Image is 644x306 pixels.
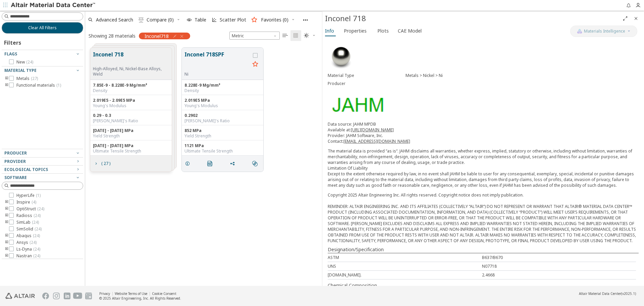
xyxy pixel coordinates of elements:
span: ( 27 ) [101,162,110,166]
div: N07718 [482,263,636,269]
span: Materials Intelligence [584,29,625,34]
div: Ultimate Tensile Strength [93,148,169,154]
div: Ni [184,72,250,77]
span: ( 24 ) [34,213,41,218]
button: AI CopilotMaterials Intelligence [570,26,637,37]
div: Material Type [328,73,406,78]
i:  [252,161,258,166]
span: Nastran [16,253,40,259]
span: New [16,59,33,65]
button: Favorite [250,59,261,70]
i:  [293,33,299,38]
span: Software [4,175,27,180]
span: Inspire [16,200,36,205]
span: Radioss [16,213,41,218]
button: Close [631,13,641,24]
span: Abaqus [16,233,40,238]
span: ( 24 ) [37,206,44,212]
a: Cookie Consent [152,291,176,296]
div: Designation/Specification [328,246,639,253]
div: Filters [2,34,24,50]
span: ( 27 ) [31,76,38,81]
span: Metals [16,76,38,81]
button: Table View [280,30,290,41]
div: Yield Strength [184,133,261,139]
span: ( 1 ) [36,192,41,198]
div: [DATE] - [DATE] MPa [93,128,169,133]
span: ( 24 ) [26,59,33,65]
div: [DOMAIN_NAME]. [328,272,482,278]
img: Altair Material Data Center [11,2,96,9]
span: Altair Material Data Center [579,291,621,296]
div: Chemical Composition [328,282,639,289]
div: ASTM [328,255,482,260]
span: Ls-Dyna [16,247,40,252]
div: [DATE] - [DATE] MPa [93,143,169,148]
div: Inconel 718 [325,13,620,24]
a: Website Terms of Use [115,291,147,296]
i: toogle group [4,83,9,88]
div: [PERSON_NAME]'s Ratio [93,118,169,124]
span: ( 24 ) [33,233,40,238]
button: Inconel 718SPF [184,50,250,72]
span: Properties [344,26,367,36]
span: Provider [4,159,26,164]
img: AI Copilot [577,29,582,34]
a: Privacy [99,291,110,296]
i: toogle group [4,247,9,252]
span: ( 24 ) [35,226,42,232]
span: Clear All Filters [28,25,57,31]
div: UNS [328,263,482,269]
button: Full Screen [620,13,631,24]
i:  [304,33,309,38]
button: Material Type [2,67,83,75]
div: B637/B670 [482,255,636,260]
div: 0.2902 [184,113,261,118]
i:  [207,161,213,166]
span: Ansys [16,240,37,245]
span: Functional materials [16,83,61,88]
button: Similar search [249,157,263,170]
span: ( 24 ) [33,246,40,252]
span: Advanced Search [96,17,133,22]
a: [URL][DOMAIN_NAME] [351,127,394,133]
button: Provider [2,158,83,166]
span: SimSolid [16,226,42,232]
span: HyperLife [16,193,41,198]
span: Compare (0) [147,17,174,22]
div: Producer [328,81,406,86]
p: The material data is provided “as is“. JAHM disclaims all warranties, whether express, implied, s... [328,148,639,188]
span: Inconel718 [145,33,169,39]
span: Table [195,17,206,22]
span: ( 1 ) [56,82,61,88]
div: Yield Strength [93,133,169,139]
button: Ecological Topics [2,166,83,174]
button: Details [182,157,196,170]
span: Info [325,26,334,36]
span: Plots [377,26,389,36]
div: [PERSON_NAME]'s Ratio [184,118,261,124]
div: Copyright 2025 Altair Engineering Inc. All rights reserved. Copyright notice does not imply publi... [328,192,639,244]
span: ( 24 ) [30,239,37,245]
p: Data source: JAHM MPDB Available at: Provider: JAHM Software, Inc. Contact: [328,121,639,144]
i:  [139,17,144,23]
i:  [282,33,288,38]
button: Clear All Filters [2,22,83,34]
span: Scatter Plot [220,17,246,22]
button: Flags [2,50,83,58]
span: ( 24 ) [33,253,40,259]
i: toogle group [4,233,9,238]
span: ( 24 ) [32,219,39,225]
img: Logo - Provider [328,93,387,116]
div: 1121 MPa [184,143,261,148]
div: High-Alloyed, Ni, Nickel-Base Alloys, Weld [93,66,166,77]
i: toogle group [4,220,9,225]
div: Unit System [229,32,280,40]
div: 2.4668 [482,272,636,278]
span: Metric [229,32,280,40]
button: Inconel 718 [93,50,166,66]
a: [EMAIL_ADDRESS][DOMAIN_NAME] [343,138,410,144]
button: Share [227,157,241,170]
span: Material Type [4,68,37,73]
div: (v2025.1) [579,291,636,296]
